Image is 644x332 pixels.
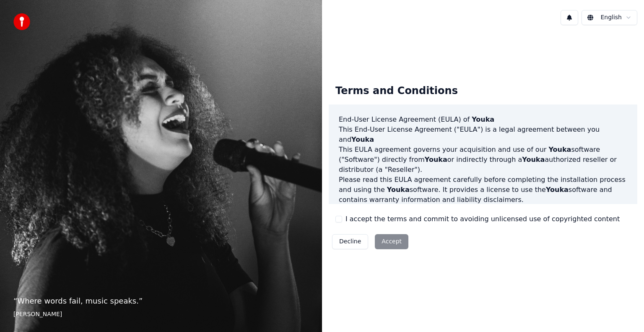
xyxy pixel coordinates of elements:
span: Youka [548,146,571,153]
span: Youka [546,186,569,194]
span: Youka [472,115,494,123]
h3: End-User License Agreement (EULA) of [339,115,627,125]
span: Youka [387,186,410,194]
p: Please read this EULA agreement carefully before completing the installation process and using th... [339,175,627,205]
p: “ Where words fail, music speaks. ” [13,295,309,307]
img: youka [13,13,30,30]
span: Youka [425,156,447,163]
footer: [PERSON_NAME] [13,310,309,319]
button: Decline [332,234,368,249]
label: I accept the terms and commit to avoiding unlicensed use of copyrighted content [345,214,620,224]
span: Youka [522,156,545,163]
div: Terms and Conditions [329,78,465,105]
p: This EULA agreement governs your acquisition and use of our software ("Software") directly from o... [339,145,627,175]
span: Youka [351,135,374,143]
p: This End-User License Agreement ("EULA") is a legal agreement between you and [339,125,627,145]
